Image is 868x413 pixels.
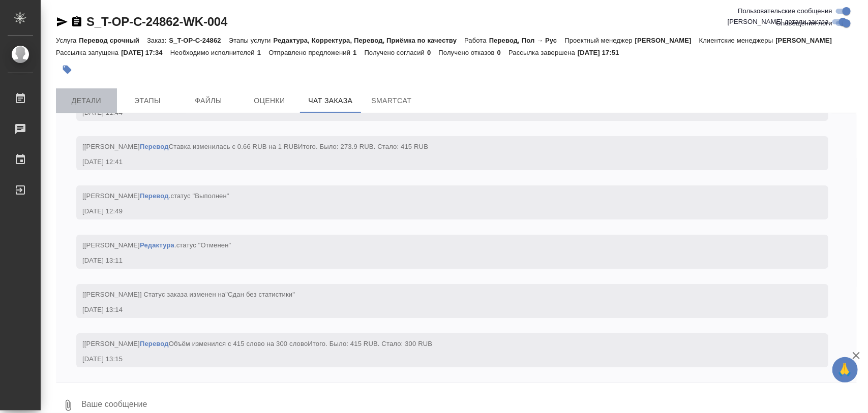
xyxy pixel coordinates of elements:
p: Рассылка завершена [508,49,578,56]
p: Перевод, Пол → Рус [489,37,565,44]
p: Получено согласий [365,49,428,56]
p: Этапы услуги [229,37,274,44]
a: Редактура [140,241,174,249]
span: [[PERSON_NAME] Ставка изменилась с 0.66 RUB на 1 RUB [82,143,428,150]
span: Пользовательские сообщения [738,6,832,16]
div: [DATE] 13:15 [82,354,793,364]
span: [[PERSON_NAME] Объём изменился с 415 слово на 300 слово [82,340,432,347]
p: Работа [464,37,489,44]
span: Оповещения-логи [776,18,832,28]
button: Добавить тэг [56,58,78,81]
p: [PERSON_NAME] [776,37,840,44]
p: 1 [257,49,268,56]
span: 🙏 [836,359,854,380]
a: Перевод [140,143,169,150]
p: [DATE] 17:51 [578,49,627,56]
span: [[PERSON_NAME] . [82,241,231,249]
div: [DATE] 12:41 [82,157,793,167]
span: SmartCat [367,94,416,107]
p: Рассылка запущена [56,49,121,56]
p: Клиентские менеджеры [699,37,776,44]
button: Скопировать ссылку [71,16,83,28]
span: [[PERSON_NAME] . [82,192,229,200]
button: Скопировать ссылку для ЯМессенджера [56,16,68,28]
span: Оценки [245,94,294,107]
span: статус "Выполнен" [171,192,229,200]
p: Необходимо исполнителей [170,49,257,56]
p: 1 [353,49,364,56]
span: Чат заказа [306,94,355,107]
p: Перевод срочный [79,37,147,44]
p: Проектный менеджер [565,37,635,44]
span: Итого. Было: 273.9 RUB. Стало: 415 RUB [298,143,428,150]
div: [DATE] 12:49 [82,206,793,216]
p: 0 [497,49,508,56]
p: Отправлено предложений [268,49,353,56]
p: [PERSON_NAME] [635,37,699,44]
p: Заказ: [147,37,169,44]
a: S_T-OP-C-24862-WK-004 [86,15,227,28]
a: Перевод [140,340,169,347]
div: [DATE] 13:14 [82,305,793,315]
a: Перевод [140,192,169,200]
p: Получено отказов [439,49,497,56]
span: Файлы [184,94,233,107]
span: статус "Отменен" [176,241,231,249]
div: [DATE] 13:11 [82,256,793,266]
span: "Сдан без статистики" [225,291,295,298]
p: [DATE] 17:34 [121,49,170,56]
span: [[PERSON_NAME]] Статус заказа изменен на [82,291,295,298]
p: Редактура, Корректура, Перевод, Приёмка по качеству [274,37,465,44]
p: 0 [427,49,438,56]
span: Итого. Было: 415 RUB. Стало: 300 RUB [308,340,432,347]
p: S_T-OP-C-24862 [169,37,228,44]
span: [PERSON_NAME] детали заказа [728,17,829,27]
span: Этапы [123,94,172,107]
p: Услуга [56,37,79,44]
span: Детали [62,94,111,107]
button: 🙏 [832,357,858,383]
